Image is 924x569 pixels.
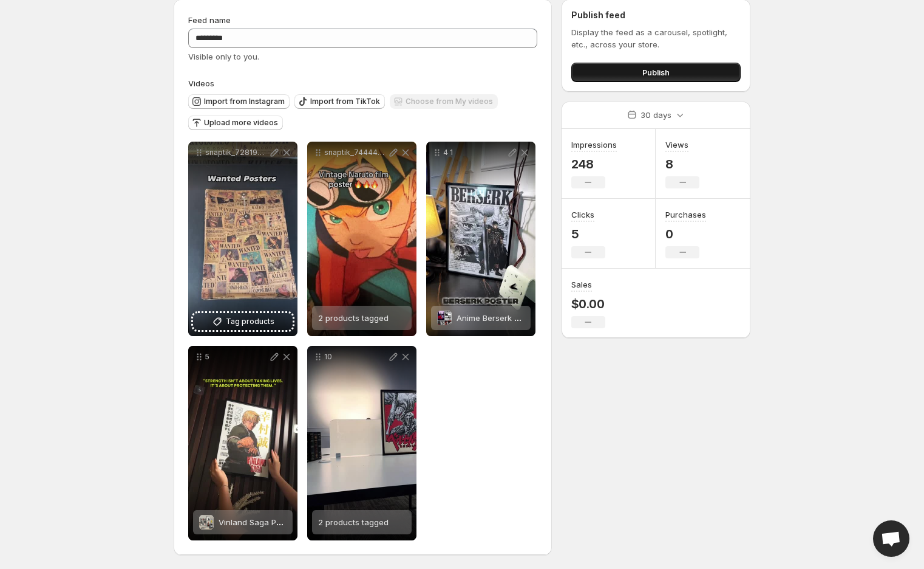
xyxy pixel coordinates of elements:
p: 0 [665,227,706,241]
p: 30 days [640,109,671,121]
span: Visible only to you. [188,52,259,61]
button: Publish [571,63,741,82]
p: 5 [205,352,268,362]
p: 248 [571,157,617,171]
div: Open chat [873,520,909,557]
img: Vinland Saga Poster [199,515,214,529]
span: Feed name [188,15,231,25]
h2: Publish feed [571,9,741,21]
p: snaptik_7444442724901735722_v2 [324,148,387,157]
div: 4 1Anime Berserk Poster Japanese Manga Wall ArtAnime Berserk Poster Japanese Manga Wall Art [426,142,535,336]
span: Tag products [226,316,274,328]
span: Vinland Saga Poster [219,517,296,527]
span: Videos [188,78,214,88]
p: snaptik_7281942824277282091_v2 [205,148,268,157]
button: Upload more videos [188,116,283,130]
p: 8 [665,157,699,171]
h3: Sales [571,278,592,291]
div: snaptik_7444442724901735722_v22 products tagged [307,142,416,336]
span: Upload more videos [204,118,278,128]
div: snaptik_7281942824277282091_v2Tag products [188,142,297,336]
span: Publish [642,66,670,78]
span: Anime Berserk Poster Japanese Manga Wall Art [457,313,639,323]
h3: Clicks [571,209,594,221]
span: Import from Instagram [204,97,285,106]
button: Import from TikTok [294,94,385,109]
p: Display the feed as a carousel, spotlight, etc., across your store. [571,26,741,50]
p: $0.00 [571,297,605,311]
span: 2 products tagged [318,313,389,323]
h3: Purchases [665,209,706,221]
span: 2 products tagged [318,517,389,527]
p: 5 [571,227,605,241]
p: 10 [324,352,387,362]
p: 4 1 [443,148,506,157]
h3: Impressions [571,139,617,151]
h3: Views [665,139,688,151]
span: Import from TikTok [310,97,380,106]
div: 5Vinland Saga PosterVinland Saga Poster [188,346,297,540]
button: Import from Instagram [188,94,290,109]
img: Anime Berserk Poster Japanese Manga Wall Art [437,311,452,325]
div: 102 products tagged [307,346,416,540]
button: Tag products [193,313,293,330]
